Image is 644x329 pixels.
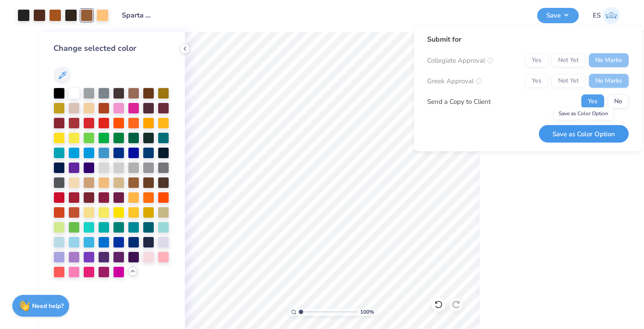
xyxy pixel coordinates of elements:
button: No [608,95,629,109]
img: Erica Springer [603,7,620,24]
a: ES [593,7,620,24]
button: Save as Color Option [539,125,629,143]
div: Send a Copy to Client [427,96,491,106]
button: Save [537,8,579,23]
div: Save as Color Option [554,107,613,120]
span: 100 % [360,308,374,316]
input: Untitled Design [115,7,158,24]
div: Submit for [427,34,629,45]
span: ES [593,11,601,21]
strong: Need help? [32,302,64,310]
button: Yes [581,95,604,109]
div: Change selected color [53,42,171,54]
